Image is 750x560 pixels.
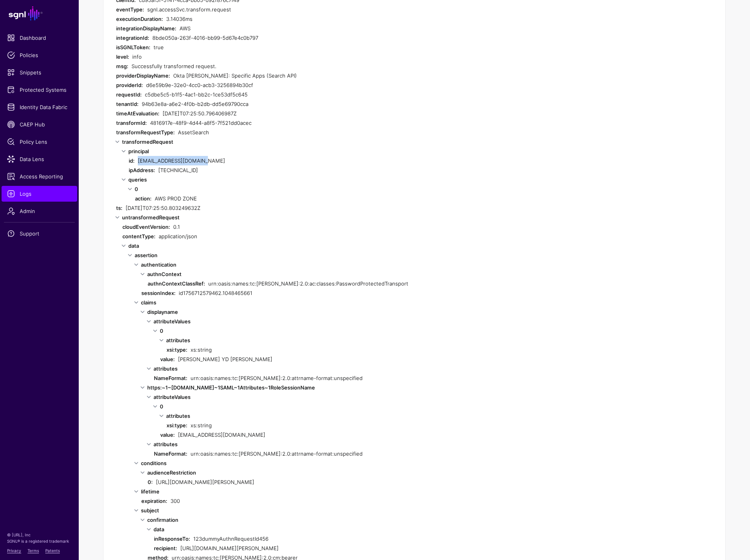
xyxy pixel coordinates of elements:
strong: attributeValues [154,394,191,400]
strong: attributes [154,441,178,447]
strong: transformRequestType: [116,129,175,135]
strong: conditions [141,460,167,466]
strong: inResponseTo: [154,536,190,542]
a: Data Lens [2,151,77,167]
strong: value: [160,356,175,362]
strong: NameFormat: [154,451,187,457]
a: Access Reporting [2,169,77,184]
span: Identity Data Fabric [7,103,72,111]
span: Logs [7,190,72,198]
strong: 0 [160,328,163,334]
strong: NameFormat: [154,375,187,381]
span: Access Reporting [7,172,72,180]
strong: xsi:type: [167,347,187,353]
a: Patents [45,548,60,553]
div: info [132,52,431,61]
strong: untransformedRequest [122,214,180,221]
div: application/json [159,232,437,241]
div: [EMAIL_ADDRESS][DOMAIN_NAME] [138,156,444,165]
div: urn:oasis:names:tc:[PERSON_NAME]:2.0:ac:classes:PasswordProtectedTransport [208,279,463,288]
span: Policies [7,51,72,59]
div: 8bde050a-263f-4016-bb99-5d67e4c0b797 [152,33,431,43]
span: Admin [7,207,72,215]
div: [DATE]T07:25:50.803249632Z [126,203,431,213]
span: CAEP Hub [7,121,72,128]
strong: recipient: [154,545,177,551]
strong: authnContextClassRef: [148,280,205,287]
a: Policies [2,47,77,63]
div: xs:string [191,421,481,430]
strong: requestId: [116,91,142,98]
strong: xsi:type: [167,422,187,428]
a: SGNL [5,5,74,22]
div: id1756712579462.1048465661 [179,288,456,298]
div: 94b63e8a-a6e2-4f0b-b2db-dd5e69790cca [142,99,431,109]
div: 300 [170,496,456,506]
strong: expiration: [141,498,167,504]
strong: providerId: [116,82,143,88]
strong: value: [160,432,175,438]
strong: displayname [147,309,178,315]
a: CAEP Hub [2,117,77,132]
strong: cloudEventVersion: [122,224,170,230]
strong: attributes [154,365,178,372]
span: Dashboard [7,34,72,42]
strong: level: [116,54,129,60]
strong: attributes [166,413,190,419]
a: Policy Lens [2,134,77,150]
div: 0.1 [173,222,437,232]
strong: principal [128,148,149,154]
strong: data [128,243,139,249]
strong: eventType: [116,6,144,13]
div: [EMAIL_ADDRESS][DOMAIN_NAME] [178,430,475,439]
strong: integrationDisplayName: [116,25,176,32]
strong: confirmation [147,517,178,523]
strong: audienceRestriction [147,469,196,476]
p: © [URL], Inc [7,532,72,538]
strong: executionDuration: [116,16,163,22]
div: d6e59b9e-32e0-4cc0-acb3-3256894b30cf [146,80,431,90]
strong: authnContext [147,271,181,277]
strong: attributes [166,337,190,343]
span: Data Lens [7,155,72,163]
div: [URL][DOMAIN_NAME][PERSON_NAME] [156,477,463,487]
strong: queries [128,176,147,183]
strong: claims [141,299,156,306]
p: SGNL® is a registered trademark [7,538,72,544]
span: Protected Systems [7,86,72,94]
a: Privacy [7,548,21,553]
span: Snippets [7,69,72,76]
div: 3.14036ms [166,14,431,24]
a: Admin [2,203,77,219]
strong: id: [129,158,135,164]
strong: tenantId: [116,101,139,107]
strong: subject [141,507,159,514]
a: Snippets [2,65,77,80]
strong: msg: [116,63,128,69]
a: Logs [2,186,77,202]
div: urn:oasis:names:tc:[PERSON_NAME]:2.0:attrname-format:unspecified [191,449,469,458]
div: Okta [PERSON_NAME]: Specific Apps (Search API) [173,71,431,80]
strong: 0 [160,403,163,410]
strong: providerDisplayName: [116,72,170,79]
div: [TECHNICAL_ID] [158,165,444,175]
span: Support [7,230,72,237]
div: 123dummyAuthnRequestId456 [193,534,469,543]
strong: integrationId: [116,35,149,41]
div: true [154,43,431,52]
div: Successfully transformed request. [131,61,431,71]
div: AWS PROD ZONE [155,194,450,203]
strong: ipAddress: [129,167,155,173]
strong: authentication [141,261,176,268]
div: [PERSON_NAME] YD [PERSON_NAME] [178,354,475,364]
strong: 0 [135,186,138,192]
div: urn:oasis:names:tc:[PERSON_NAME]:2.0:attrname-format:unspecified [191,373,469,383]
a: Identity Data Fabric [2,99,77,115]
strong: 0: [148,479,153,485]
div: 4816917e-48f9-4d44-a8f5-7f521dd0acec [150,118,431,128]
a: Dashboard [2,30,77,46]
div: xs:string [191,345,481,354]
span: Policy Lens [7,138,72,146]
strong: action: [135,195,152,202]
a: Terms [28,548,39,553]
